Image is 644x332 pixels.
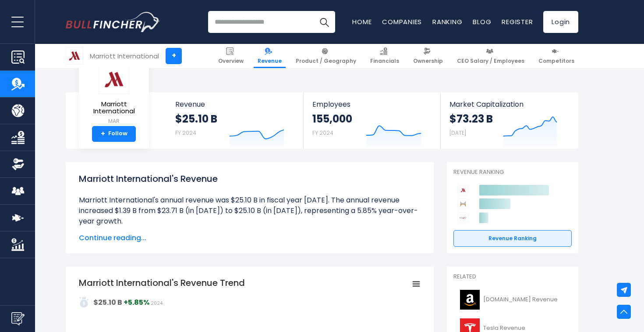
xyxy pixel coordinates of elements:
[458,198,468,209] img: Hilton Worldwide Holdings competitors logo
[166,92,304,149] a: Revenue $25.10 B FY 2024
[214,44,248,68] a: Overview
[296,58,356,65] span: Product / Geography
[366,44,403,68] a: Financials
[312,100,431,108] span: Employees
[93,297,122,307] strong: $25.10 B
[453,44,528,68] a: CEO Salary / Employees
[166,48,182,64] a: +
[292,44,360,68] a: Product / Geography
[449,129,466,137] small: [DATE]
[453,169,572,176] p: Revenue Ranking
[79,172,421,185] h1: Marriott International's Revenue
[66,12,160,32] img: Bullfincher logo
[459,290,481,310] img: AMZN logo
[90,51,159,61] div: Marriott International
[449,100,569,108] span: Market Capitalization
[11,158,25,171] img: Ownership
[85,64,142,126] a: Marriott International MAR
[534,44,578,68] a: Competitors
[502,17,533,26] a: Register
[124,297,149,307] strong: +5.85%
[312,112,352,126] strong: 155,000
[79,233,421,243] span: Continue reading...
[66,47,83,64] img: MAR logo
[175,100,295,108] span: Revenue
[458,185,468,195] img: Marriott International competitors logo
[92,126,136,142] a: +Follow
[543,11,578,33] a: Login
[352,17,372,26] a: Home
[441,92,577,149] a: Market Capitalization $73.23 B [DATE]
[413,58,443,65] span: Ownership
[175,112,217,126] strong: $25.10 B
[86,101,142,115] span: Marriott International
[538,58,574,65] span: Competitors
[458,213,468,223] img: Hyatt Hotels Corporation competitors logo
[449,112,493,126] strong: $73.23 B
[370,58,399,65] span: Financials
[304,92,440,149] a: Employees 155,000 FY 2024
[99,65,129,94] img: MAR logo
[151,300,163,307] span: 2024
[453,230,572,247] a: Revenue Ranking
[313,11,335,33] button: Search
[254,44,286,68] a: Revenue
[66,12,160,32] a: Go to homepage
[175,129,196,137] small: FY 2024
[79,277,245,289] tspan: Marriott International's Revenue Trend
[218,58,244,65] span: Overview
[79,297,89,307] img: addasd
[258,58,282,65] span: Revenue
[453,288,572,312] a: [DOMAIN_NAME] Revenue
[453,273,572,281] p: Related
[101,130,105,138] strong: +
[312,129,333,137] small: FY 2024
[432,17,462,26] a: Ranking
[79,195,421,227] li: Marriott International's annual revenue was $25.10 B in fiscal year [DATE]. The annual revenue in...
[457,58,524,65] span: CEO Salary / Employees
[473,17,491,26] a: Blog
[409,44,447,68] a: Ownership
[86,117,142,125] small: MAR
[382,17,422,26] a: Companies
